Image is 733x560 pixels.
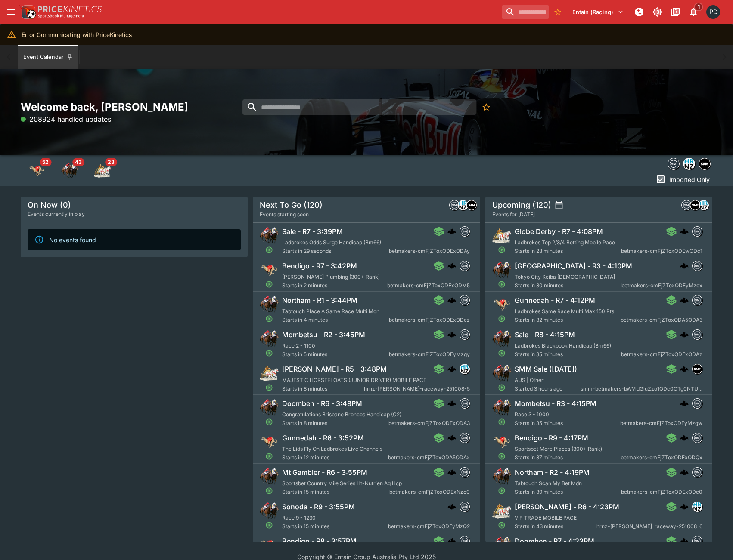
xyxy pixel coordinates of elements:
[18,45,78,69] button: Event Calendar
[282,281,387,290] span: Starts in 2 minutes
[260,295,279,314] img: horse_racing.png
[22,27,132,43] div: Error Communicating with PriceKinetics
[515,296,595,305] h6: Gunnedah - R7 - 4:12PM
[621,316,702,324] span: betmakers-cmFjZToxODA5ODA3
[492,536,511,555] img: horse_racing.png
[447,399,456,408] img: logo-cerberus.svg
[515,488,621,496] span: Starts in 39 minutes
[282,488,389,496] span: Starts in 15 minutes
[492,210,535,219] span: Events for [DATE]
[460,433,470,443] div: betmakers
[447,502,456,511] img: logo-cerberus.svg
[690,200,700,210] img: samemeetingmulti.png
[492,200,551,210] h5: Upcoming (120)
[460,399,469,408] img: betmakers.png
[447,365,456,373] div: cerberus
[680,262,689,270] div: cerberus
[282,308,379,314] span: Tabtouch Place A Same Race Multi Mdn
[449,200,460,210] div: betmakers
[460,329,470,340] div: betmakers
[515,377,544,383] span: AUS | Other
[692,329,702,340] div: betmakers
[699,158,711,170] div: samemeetingmulti
[447,434,456,442] img: logo-cerberus.svg
[515,247,621,255] span: Starts in 28 minutes
[620,419,702,428] span: betmakers-cmFjZToxODEyMzgw
[681,200,692,210] div: betmakers
[389,316,470,324] span: betmakers-cmFjZToxODExODcz
[388,453,470,462] span: betmakers-cmFjZToxODA5ODAx
[515,281,621,290] span: Starts in 30 minutes
[450,200,459,210] img: betmakers.png
[282,411,401,418] span: Congratulations Brisbane Broncos Handicap (C2)
[492,467,511,486] img: horse_racing.png
[686,4,701,20] button: Notifications
[266,349,273,357] svg: Open
[515,453,621,462] span: Starts in 37 minutes
[692,467,702,477] div: betmakers
[38,6,102,12] img: PriceKinetics
[72,158,84,166] span: 43
[621,350,702,359] span: betmakers-cmFjZToxODExODAz
[515,434,588,443] h6: Bendigo - R9 - 4:17PM
[105,158,117,166] span: 23
[266,280,273,288] svg: Open
[668,158,680,170] div: betmakers
[458,200,468,210] img: hrnz.png
[680,537,689,545] img: logo-cerberus.svg
[693,261,702,271] img: betmakers.png
[387,281,470,290] span: betmakers-cmFjZToxODExODM5
[551,5,565,19] button: No Bookmarks
[460,295,469,305] img: betmakers.png
[683,158,695,169] img: hrnz.png
[389,488,470,496] span: betmakers-cmFjZToxODExNzc0
[260,364,279,383] img: harness_racing.png
[621,281,702,290] span: betmakers-cmFjZToxODEyMzcx
[260,502,279,520] img: horse_racing.png
[498,521,506,529] svg: Open
[699,200,708,210] img: hrnz.png
[680,365,689,373] img: logo-cerberus.svg
[260,398,279,417] img: horse_racing.png
[693,330,702,339] img: betmakers.png
[94,162,111,179] div: Harness Racing
[282,350,389,359] span: Starts in 5 minutes
[266,521,273,529] svg: Open
[680,468,689,477] div: cerberus
[447,330,456,339] div: cerberus
[668,158,679,169] img: betmakers.png
[282,227,343,236] h6: Sale - R7 - 3:39PM
[515,262,632,271] h6: [GEOGRAPHIC_DATA] - R3 - 4:10PM
[282,296,357,305] h6: Northam - R1 - 3:44PM
[21,155,119,186] div: Event type filters
[282,514,316,521] span: Race 9 - 1230
[447,537,456,545] img: logo-cerberus.svg
[460,467,470,477] div: betmakers
[460,364,470,374] div: hrnz
[680,296,689,305] div: cerberus
[699,158,710,169] img: samemeetingmulti.png
[460,398,470,409] div: betmakers
[680,399,689,408] img: logo-cerberus.svg
[567,5,629,19] button: Select Tenant
[460,261,470,271] div: betmakers
[498,246,506,254] svg: Open
[498,418,506,426] svg: Open
[492,398,511,417] img: horse_racing.png
[447,296,456,305] img: logo-cerberus.svg
[680,502,689,511] div: cerberus
[680,330,689,339] img: logo-cerberus.svg
[515,537,594,546] h6: Doomben - R7 - 4:23PM
[260,329,279,348] img: horse_racing.png
[498,487,506,495] svg: Open
[693,502,702,511] img: hrnz.png
[282,239,381,246] span: Ladbrokes Odds Surge Handicap (Bm66)
[447,399,456,408] div: cerberus
[282,522,388,531] span: Starts in 15 minutes
[282,274,380,280] span: [PERSON_NAME] Plumbing (300+ Rank)
[515,365,577,374] h6: SMM Sale ([DATE])
[515,239,615,246] span: Ladbrokes Top 2/3/4 Betting Mobile Pace
[693,433,702,443] img: betmakers.png
[492,502,511,520] img: harness_racing.png
[498,280,506,288] svg: Open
